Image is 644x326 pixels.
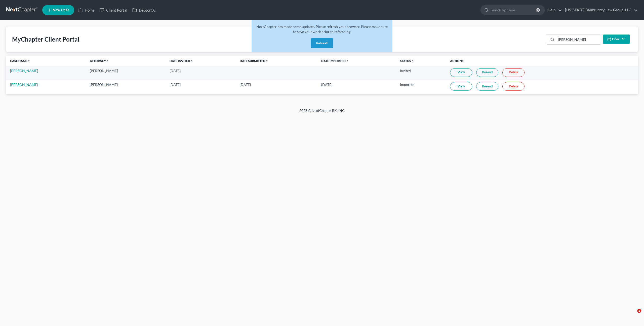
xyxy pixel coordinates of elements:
a: Date Submittedunfold_more [240,59,268,63]
a: [US_STATE] Bankruptcy Law Group, LLC [562,6,638,15]
span: [DATE] [170,69,181,73]
a: Help [545,6,562,15]
button: Refresh [311,38,333,48]
a: Home [76,6,97,15]
a: [PERSON_NAME] [10,69,38,73]
a: Client Portal [97,6,130,15]
div: MyChapter Client Portal [12,35,79,43]
th: Actions [446,56,638,66]
a: DebtorCC [130,6,158,15]
a: Attorneyunfold_more [90,59,109,63]
span: [DATE] [240,82,251,87]
a: Case Nameunfold_more [10,59,30,63]
a: [PERSON_NAME] [10,82,38,87]
span: [DATE] [321,82,332,87]
input: Search by name... [491,5,537,15]
div: 2025 © NextChapterBK, INC [179,108,465,117]
a: Delete [502,68,525,77]
i: unfold_more [346,60,349,63]
td: Invited [396,66,446,80]
td: Imported [396,80,446,94]
a: View [450,82,472,91]
span: NextChapter has made some updates. Please refresh your browser. Please make sure to save your wor... [256,24,388,34]
i: unfold_more [190,60,193,63]
iframe: Intercom live chat [627,309,639,321]
i: unfold_more [265,60,268,63]
a: Date Importedunfold_more [321,59,349,63]
span: [DATE] [170,82,181,87]
a: Delete [502,82,525,91]
i: unfold_more [411,60,414,63]
input: Search... [556,35,601,44]
td: [PERSON_NAME] [86,80,166,94]
i: unfold_more [106,60,109,63]
a: Resend [476,82,498,91]
button: Filter [603,35,630,44]
i: unfold_more [27,60,30,63]
span: New Case [53,8,69,12]
a: View [450,68,472,77]
a: Resend [476,68,498,77]
a: Date Invitedunfold_more [170,59,193,63]
td: [PERSON_NAME] [86,66,166,80]
a: Statusunfold_more [400,59,414,63]
span: 1 [637,309,641,313]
